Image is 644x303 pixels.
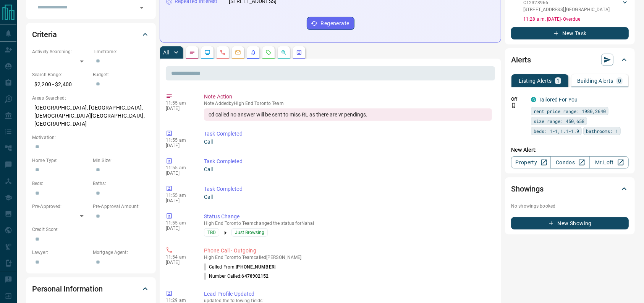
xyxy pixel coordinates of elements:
p: 11:29 am [166,298,193,303]
svg: Emails [235,49,241,56]
p: Motivation: [32,134,150,141]
p: 11:28 a.m. [DATE] - Overdue [523,16,629,23]
svg: Push Notification Only [511,103,516,108]
p: High End Toronto Team called [PERSON_NAME] [204,255,492,260]
p: 11:54 am [166,254,193,260]
p: Number Called: [204,273,269,280]
p: 11:55 am [166,165,193,170]
p: Call [204,165,492,174]
span: Just Browsing [235,229,264,236]
p: No showings booked [511,203,629,210]
p: [GEOGRAPHIC_DATA], [GEOGRAPHIC_DATA], [DEMOGRAPHIC_DATA][GEOGRAPHIC_DATA], [GEOGRAPHIC_DATA] [32,102,150,130]
p: All [163,50,169,55]
p: Task Completed [204,130,492,138]
p: Pre-Approved: [32,203,89,210]
p: [DATE] [166,106,193,111]
p: Budget: [93,71,150,78]
p: Mortgage Agent: [93,249,150,256]
p: Search Range: [32,71,89,78]
h2: Criteria [32,28,57,41]
p: Baths: [93,180,150,187]
div: Criteria [32,25,150,44]
p: Called From: [204,264,275,270]
span: bathrooms: 1 [586,127,618,135]
h2: Showings [511,183,544,195]
p: High End Toronto Team changed the status for Nahal [204,221,492,226]
p: Task Completed [204,157,492,165]
p: Areas Searched: [32,95,150,102]
button: Regenerate [307,17,354,30]
p: Beds: [32,180,89,187]
div: Alerts [511,51,629,69]
div: condos.ca [531,97,536,102]
button: New Task [511,27,629,39]
svg: Notes [189,49,195,56]
span: 6478902152 [242,274,269,279]
span: TBD [207,229,216,236]
svg: Opportunities [281,49,287,56]
svg: Calls [220,49,226,56]
a: Tailored For You [539,97,578,103]
h2: Alerts [511,54,531,66]
p: Timeframe: [93,48,150,55]
p: Lawyer: [32,249,89,256]
p: 1 [557,78,560,84]
p: Call [204,193,492,201]
p: Min Size: [93,157,150,164]
p: Lead Profile Updated [204,290,492,298]
p: [DATE] [166,260,193,265]
p: Off [511,96,526,103]
p: [DATE] [166,226,193,231]
p: 11:55 am [166,138,193,143]
p: Note Added by High End Toronto Team [204,101,492,106]
p: Listing Alerts [519,78,552,84]
p: 11:55 am [166,100,193,106]
p: Pre-Approval Amount: [93,203,150,210]
svg: Agent Actions [296,49,302,56]
p: Credit Score: [32,226,150,233]
p: Task Completed [204,185,492,193]
p: $2,200 - $2,400 [32,78,89,91]
span: [PHONE_NUMBER] [236,264,275,270]
p: 11:55 am [166,220,193,226]
p: New Alert: [511,146,629,154]
div: Showings [511,180,629,198]
span: size range: 450,658 [534,117,584,125]
p: Actively Searching: [32,48,89,55]
p: Call [204,138,492,146]
p: Phone Call - Outgoing [204,247,492,255]
p: Building Alerts [577,78,613,84]
p: [DATE] [166,170,193,176]
p: [STREET_ADDRESS] , [GEOGRAPHIC_DATA] [523,6,610,13]
svg: Lead Browsing Activity [204,49,210,56]
button: New Showing [511,217,629,229]
svg: Listing Alerts [250,49,256,56]
a: Condos [550,156,590,169]
span: rent price range: 1980,2640 [534,107,606,115]
div: Personal Information [32,280,150,298]
div: cd called no answer will be sent to miss RL as there are vr pendings. [204,108,492,121]
p: Status Change [204,213,492,221]
p: [DATE] [166,143,193,148]
p: [DATE] [166,198,193,203]
svg: Requests [265,49,272,56]
a: Mr.Loft [589,156,629,169]
p: 0 [618,78,621,84]
span: beds: 1-1,1.1-1.9 [534,127,579,135]
p: Home Type: [32,157,89,164]
p: 11:55 am [166,193,193,198]
a: Property [511,156,550,169]
button: Open [136,2,147,13]
p: Note Action [204,93,492,101]
h2: Personal Information [32,283,103,295]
